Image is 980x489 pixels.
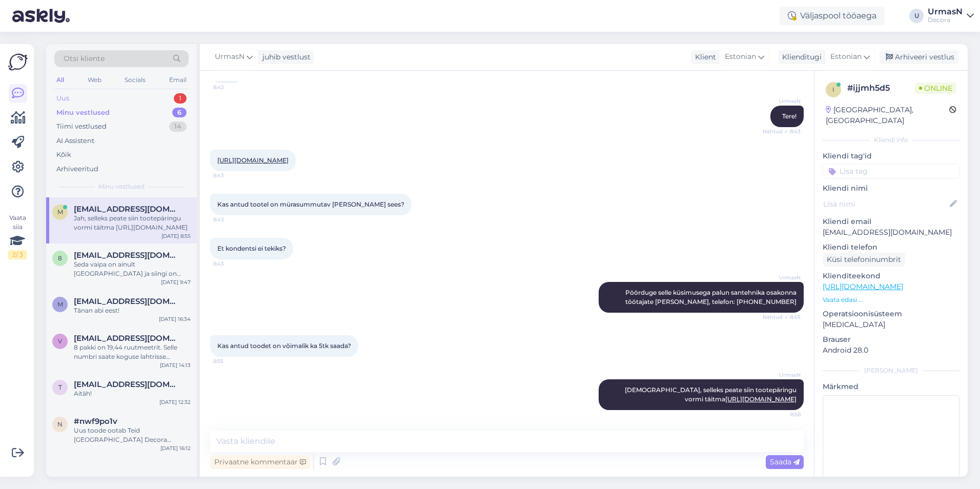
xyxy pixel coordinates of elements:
div: [DATE] 8:55 [161,232,191,240]
p: Android 28.0 [823,345,959,356]
a: UrmasNDecora [928,8,974,24]
span: 8:58 [762,411,801,418]
div: UrmasN [928,8,963,16]
div: Klient [691,52,716,63]
div: [DATE] 16:34 [159,315,191,323]
div: [PERSON_NAME] [823,366,959,375]
div: Kõik [56,150,71,160]
span: 8:43 [213,216,252,223]
p: [MEDICAL_DATA] [823,319,959,330]
div: 2 / 3 [8,250,27,259]
div: Socials [122,73,148,87]
p: Brauser [823,334,959,345]
div: Klienditugi [778,52,822,63]
span: UrmasN [762,97,801,105]
a: [URL][DOMAIN_NAME] [725,395,797,403]
div: Aitäh! [74,389,191,398]
div: U [909,9,924,23]
span: Otsi kliente [64,53,105,64]
span: t [58,383,62,391]
div: Jah, selleks peate siin tootepäringu vormi täitma [URL][DOMAIN_NAME] [74,214,191,232]
div: Email [167,73,189,87]
div: Arhiveeri vestlus [880,50,958,64]
span: Kas antud tootel on mürasummutav [PERSON_NAME] sees? [217,200,404,208]
span: UrmasN [762,274,801,281]
span: 8:43 [213,260,252,268]
div: Tãnan abi eest! [74,306,191,315]
span: 8 [58,254,62,262]
div: 14 [169,121,187,132]
a: [URL][DOMAIN_NAME] [823,282,903,291]
span: merle152@hotmail.com [74,297,180,306]
div: Privaatne kommentaar [210,455,310,469]
div: Arhiveeritud [56,164,98,174]
span: m [57,208,63,216]
span: Minu vestlused [98,182,145,191]
span: n [57,420,63,428]
p: [EMAIL_ADDRESS][DOMAIN_NAME] [823,227,959,238]
div: All [54,73,66,87]
span: Online [915,83,956,94]
span: marthahndorf@hotmail.com [74,205,180,214]
div: # ijjmh5d5 [847,82,915,94]
div: Seda vaipa on ainult [GEOGRAPHIC_DATA] ja siingi on kogus nii väike, et tellida ei saa. Ainult lõ... [74,260,191,278]
div: [DATE] 9:47 [161,278,191,286]
div: juhib vestlust [258,52,311,63]
div: [DATE] 16:12 [160,444,191,452]
div: 1 [174,93,187,104]
span: Tere! [782,112,797,120]
div: Uus [56,93,69,104]
p: Kliendi tag'id [823,151,959,161]
span: Saada [770,457,800,466]
img: Askly Logo [8,52,28,72]
div: 8 pakki on 19,44 ruutmeetrit. Selle numbri saate koguse lahtrisse sisestada. Selle koguse hind on... [74,343,191,361]
p: Operatsioonisüsteem [823,309,959,319]
span: vdostojevskaja@gmail.com [74,334,180,343]
span: Estonian [830,51,862,63]
div: Web [86,73,104,87]
span: Nähtud ✓ 8:45 [762,313,801,321]
span: Nähtud ✓ 8:43 [762,128,801,135]
span: v [58,337,62,345]
div: Väljaspool tööaega [780,7,885,25]
div: Minu vestlused [56,108,110,118]
a: [URL][DOMAIN_NAME] [217,156,289,164]
span: UrmasN [215,51,244,63]
p: Kliendi telefon [823,242,959,253]
p: Märkmed [823,381,959,392]
span: Et kondentsi ei tekiks? [217,244,286,252]
span: i [832,86,834,93]
span: Kas antud toodet on võimalik ka 5tk saada? [217,342,351,350]
span: 8:43 [213,172,252,179]
div: Decora [928,16,963,24]
div: 6 [172,108,187,118]
div: Tiimi vestlused [56,121,107,132]
div: [DATE] 12:32 [159,398,191,406]
span: #nwf9po1v [74,417,117,426]
input: Lisa nimi [823,198,948,210]
span: m [57,300,63,308]
input: Lisa tag [823,164,959,179]
span: 8:42 [213,84,252,91]
span: Estonian [725,51,756,63]
span: terippohla@gmail.com [74,380,180,389]
div: Uus toode ootab Teid [GEOGRAPHIC_DATA] Decora arvemüügis (kohe uksest sisse tulles vasakul esimen... [74,426,191,444]
p: Kliendi nimi [823,183,959,194]
span: 8:55 [213,357,252,365]
p: Kliendi email [823,216,959,227]
div: AI Assistent [56,136,94,146]
div: [DATE] 14:13 [160,361,191,369]
p: Klienditeekond [823,271,959,281]
div: Kliendi info [823,135,959,145]
div: [GEOGRAPHIC_DATA], [GEOGRAPHIC_DATA] [826,105,949,126]
span: 8dkristina@gmail.com [74,251,180,260]
span: [DEMOGRAPHIC_DATA], selleks peate siin tootepäringu vormi täitma [625,386,798,403]
div: Küsi telefoninumbrit [823,253,905,267]
p: Vaata edasi ... [823,295,959,304]
span: Pöörduge selle küsimusega palun santehnika osakonna töötajate [PERSON_NAME], telefon: [PHONE_NUMBER] [625,289,798,305]
div: Vaata siia [8,213,27,259]
span: UrmasN [762,371,801,379]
